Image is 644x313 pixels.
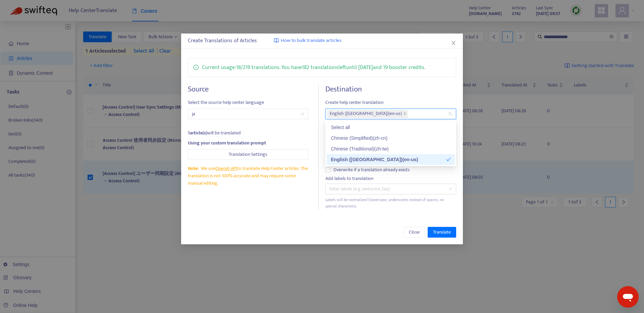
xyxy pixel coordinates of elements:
div: Chinese (Simplified) ( zh-cn ) [331,134,451,142]
strong: 1 article(s) [188,129,207,137]
a: OpenAI API [215,165,237,172]
div: English ([GEOGRAPHIC_DATA]) ( en-us ) [331,156,446,163]
a: How to bulk translate articles [274,37,341,45]
span: Select the source help center language [188,99,309,106]
div: Create Translations of Articles [188,37,457,45]
span: How to bulk translate articles [281,37,341,45]
span: Close [409,229,420,236]
span: close [403,112,407,116]
img: image-link [274,38,279,43]
div: will be translated [188,129,309,137]
span: Translation Settings [229,151,267,158]
button: Close [404,227,425,238]
span: ja [192,109,305,119]
button: Close [450,39,457,47]
span: info-circle [193,63,199,70]
div: Using your custom translation prompt [188,139,309,147]
div: Add labels to translation [325,175,456,182]
div: Select all [327,122,455,133]
span: Translate [433,229,451,236]
button: Translation Settings [188,149,309,160]
h4: Source [188,85,309,94]
span: check [446,157,451,162]
div: Chinese (Traditional) ( zh-tw ) [331,145,451,152]
button: Translate [428,227,456,238]
iframe: メッセージングウィンドウを開くボタン [617,286,639,308]
div: Select all [331,124,451,131]
span: Overwrite if a translation already exists [331,166,412,174]
div: We use to translate Help Center articles. The translation is not 100% accurate and may require so... [188,165,309,187]
span: English ([GEOGRAPHIC_DATA]) ( en-us ) [330,110,402,118]
span: Create help center translation [325,99,456,106]
p: Current usage: 18 / 219 translations . You have 182 translations left until [DATE] and 19 booster... [202,63,425,72]
span: Note: [188,165,199,172]
div: Labels will be normalized (lowercase, underscores instead of spaces, no special characters). [325,197,456,209]
h4: Destination [325,85,456,94]
span: close [451,40,456,46]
